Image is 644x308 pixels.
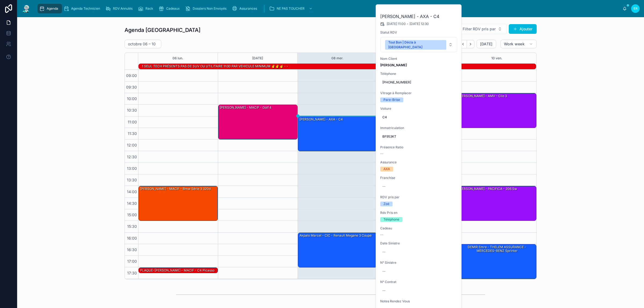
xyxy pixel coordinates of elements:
span: ER [634,6,638,11]
span: BF953KT [382,134,455,139]
span: 12:00 [126,143,138,147]
a: RDV Annulés [104,4,136,13]
span: [PHONE_NUMBER] [382,80,455,85]
div: -- [382,288,386,293]
div: DEMIR Emre - THELEM ASSURANCE - MERCEDES-BENZ Sprinter [457,244,536,279]
span: 15:00 [126,212,138,217]
span: RDV Annulés [113,6,133,11]
span: Rdv Pris en [380,211,458,215]
span: 14:30 [126,201,138,206]
div: PLAQUE-[PERSON_NAME] - MACIF - C4 Picasso [139,268,218,273]
div: 1 SEUL TECH PRÉSENTS PAS DE SUV OU UTILITAIRE 1h30 PAR VEHICULE MINIMUM ✌️✌️☝️ - - [141,64,289,69]
span: Vitrage à Remplacer [380,91,458,95]
button: Next [467,40,474,48]
button: [DATE] [252,53,263,64]
a: Agenda Technicien [62,4,104,13]
div: [PERSON_NAME] - MACIF - Bmw série 3 320d [139,186,218,221]
span: Agenda [47,6,58,11]
span: RDV pris par [380,195,458,199]
div: [PERSON_NAME] - MACIF - Bmw série 3 320d [140,186,211,191]
img: App logo [21,4,31,13]
div: [PERSON_NAME] - PACIFICA - 206 sw [457,186,536,221]
div: [PERSON_NAME] - PACIFICA - 206 sw [458,186,518,191]
span: 12:30 [126,155,138,159]
span: Work week [504,42,525,46]
span: Nom Client [380,57,458,61]
span: Rack [145,6,153,11]
div: [PERSON_NAME] - MACIF - Golf 4 [219,105,272,110]
span: C4 [382,115,455,119]
span: N° Contrat [380,280,458,284]
div: [PERSON_NAME] - MACIF - Golf 4 [218,105,297,139]
a: Agenda [38,4,62,13]
div: Téléphone [383,217,399,222]
span: Présence Ratio [380,145,458,149]
span: 15:30 [126,224,138,229]
span: Téléphone [380,72,458,76]
div: -- [382,250,386,254]
button: [DATE] [477,40,496,48]
span: - [407,22,408,26]
span: NE PAS TOUCHER [277,6,305,11]
div: [PERSON_NAME] - AXA - C4 [298,117,377,151]
button: Select Button [380,37,457,52]
span: N° Sinistre [380,261,458,265]
span: Assurances [239,6,257,11]
div: scrollable content [35,3,623,14]
a: NE PAS TOUCHER [268,4,315,13]
div: [PERSON_NAME] - AMV - clio 3 [458,94,507,98]
div: -- [382,269,386,273]
button: Select Button [458,24,507,34]
button: Work week [500,40,537,48]
h1: Agenda [GEOGRAPHIC_DATA] [125,26,200,34]
strong: [PERSON_NAME] [380,63,407,67]
div: Pare-Brise [383,97,400,102]
h2: octobre 06 – 10 [128,41,156,47]
span: [DATE] [480,42,493,46]
div: [PERSON_NAME] - AMV - clio 3 [457,93,536,128]
span: Voiture [380,107,458,111]
a: Rack [136,4,157,13]
div: PLAQUE-[PERSON_NAME] - MACIF - C4 Picasso [140,268,215,273]
div: -- [382,184,386,189]
div: 1 SEUL TECH PRÉSENTS PAS DE SUV OU UTILITAIRE 1h30 PAR VEHICULE MINIMUM ✌️✌️☝️ - - [141,64,289,69]
span: 11:00 [126,120,138,124]
span: 09:00 [125,73,138,78]
span: Immatriculation [380,126,458,130]
span: 13:00 [126,166,138,171]
div: DEMIR Emre - THELEM ASSURANCE - MERCEDES-BENZ Sprinter [458,245,536,254]
div: AXA [383,167,390,171]
span: 13:30 [126,178,138,182]
button: 10 ven. [491,53,502,64]
span: Date Sinistre [380,241,458,245]
span: Dossiers Non Envoyés [193,6,226,11]
span: -- [380,233,383,237]
span: Franchise [380,176,458,180]
span: Assurance [380,160,458,164]
button: 06 lun. [173,53,183,64]
span: 10:00 [126,96,138,101]
span: Statut RDV [380,30,458,35]
button: Ajouter [509,24,537,34]
span: 09:30 [125,85,138,89]
div: Akpalo Marcel - CIC - Renault Megane 3 coupé [298,233,377,267]
span: Cadeaux [166,6,180,11]
span: 16:00 [126,236,138,240]
span: 17:30 [126,271,138,275]
a: Cadeaux [157,4,184,13]
span: 11:30 [126,131,138,136]
a: Dossiers Non Envoyés [184,4,230,13]
span: [DATE] 12:30 [409,22,429,26]
span: 14:00 [126,189,138,194]
span: -- [380,152,383,156]
button: Back [459,40,467,48]
div: Tout Bon | Décla à [GEOGRAPHIC_DATA] [388,40,443,50]
a: Assurances [230,4,261,13]
span: 10:30 [126,108,138,112]
span: Cadeau [380,226,458,230]
span: Filter RDV pris par [463,26,496,32]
